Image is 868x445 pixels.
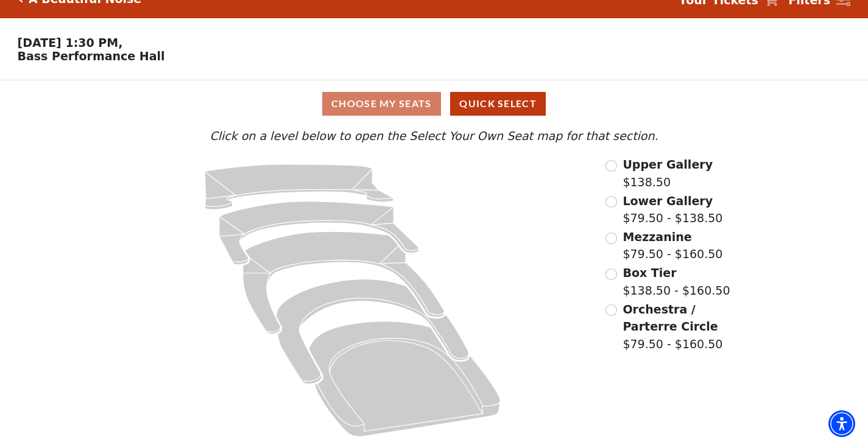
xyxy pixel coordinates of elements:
button: Quick Select [450,92,546,116]
label: $138.50 [623,156,713,191]
span: Mezzanine [623,230,691,244]
path: Lower Gallery - Seats Available: 22 [219,201,419,265]
span: Upper Gallery [623,158,713,171]
path: Upper Gallery - Seats Available: 250 [205,164,393,209]
label: $79.50 - $160.50 [623,301,750,353]
input: Box Tier$138.50 - $160.50 [605,268,617,280]
input: Lower Gallery$79.50 - $138.50 [605,196,617,208]
span: Box Tier [623,266,676,279]
label: $79.50 - $160.50 [623,228,722,263]
span: Orchestra / Parterre Circle [623,303,718,334]
div: Accessibility Menu [828,410,855,437]
path: Orchestra / Parterre Circle - Seats Available: 20 [309,321,500,437]
p: Click on a level below to open the Select Your Own Seat map for that section. [117,127,750,145]
label: $138.50 - $160.50 [623,264,730,299]
input: Orchestra / Parterre Circle$79.50 - $160.50 [605,304,617,316]
input: Upper Gallery$138.50 [605,160,617,172]
input: Mezzanine$79.50 - $160.50 [605,233,617,244]
span: Lower Gallery [623,194,713,208]
label: $79.50 - $138.50 [623,192,722,227]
